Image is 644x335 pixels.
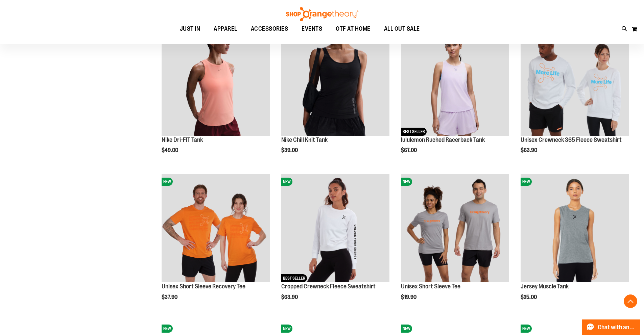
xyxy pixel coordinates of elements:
[281,294,299,300] span: $63.90
[401,174,509,283] a: Unisex Short Sleeve TeeNEW
[162,147,179,153] span: $49.00
[384,21,420,36] span: ALL OUT SALE
[598,324,636,331] span: Chat with an Expert
[521,325,532,333] span: NEW
[401,174,509,282] img: Unisex Short Sleeve Tee
[336,21,371,36] span: OTF AT HOME
[285,7,359,21] img: Shop Orangetheory
[624,294,637,308] button: Back To Top
[401,325,412,333] span: NEW
[398,171,512,317] div: product
[158,171,273,317] div: product
[281,178,292,186] span: NEW
[281,136,328,143] a: Nike Chill Knit Tank
[401,128,427,136] span: BEST SELLER
[521,28,629,137] a: Unisex Crewneck 365 Fleece SweatshirtNEW
[162,28,270,137] a: Nike Dri-FIT TankNEW
[281,174,389,282] img: Cropped Crewneck Fleece Sweatshirt
[162,136,203,143] a: Nike Dri-FIT Tank
[278,24,393,171] div: product
[521,28,629,136] img: Unisex Crewneck 365 Fleece Sweatshirt
[281,28,389,136] img: Nike Chill Knit Tank
[521,283,569,290] a: Jersey Muscle Tank
[582,319,640,335] button: Chat with an Expert
[401,178,412,186] span: NEW
[162,325,173,333] span: NEW
[162,178,173,186] span: NEW
[401,136,485,143] a: lululemon Ruched Racerback Tank
[281,274,307,282] span: BEST SELLER
[162,28,270,136] img: Nike Dri-FIT Tank
[401,147,418,153] span: $67.00
[401,283,460,290] a: Unisex Short Sleeve Tee
[398,24,512,171] div: product
[162,283,245,290] a: Unisex Short Sleeve Recovery Tee
[281,174,389,283] a: Cropped Crewneck Fleece SweatshirtNEWBEST SELLER
[278,171,393,317] div: product
[281,325,292,333] span: NEW
[281,283,376,290] a: Cropped Crewneck Fleece Sweatshirt
[517,24,632,171] div: product
[281,147,299,153] span: $39.00
[521,147,538,153] span: $63.90
[251,21,288,36] span: ACCESSORIES
[521,174,629,282] img: Jersey Muscle Tank
[158,24,273,171] div: product
[521,294,538,300] span: $25.00
[521,174,629,283] a: Jersey Muscle TankNEW
[401,28,509,136] img: lululemon Ruched Racerback Tank
[180,21,200,36] span: JUST IN
[214,21,237,36] span: APPAREL
[521,178,532,186] span: NEW
[162,294,178,300] span: $37.90
[521,136,622,143] a: Unisex Crewneck 365 Fleece Sweatshirt
[401,294,418,300] span: $19.90
[162,174,270,283] a: Unisex Short Sleeve Recovery TeeNEW
[401,28,509,137] a: lululemon Ruched Racerback TankNEWBEST SELLER
[517,171,632,317] div: product
[162,174,270,282] img: Unisex Short Sleeve Recovery Tee
[281,28,389,137] a: Nike Chill Knit TankNEW
[302,21,322,36] span: EVENTS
